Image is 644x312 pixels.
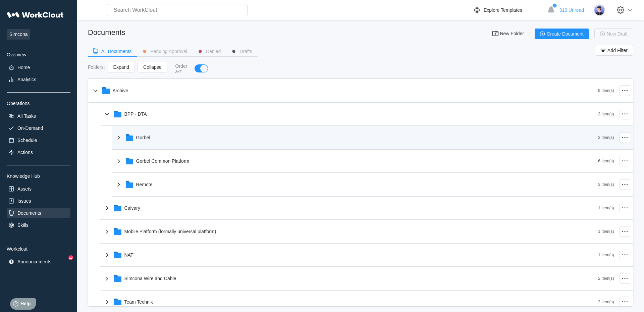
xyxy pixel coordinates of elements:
[7,196,70,206] a: Issues
[101,49,131,54] div: All Documents
[559,7,584,13] span: 319 Unread
[138,62,167,72] button: Collapse
[88,64,105,70] div: Folders :
[88,46,137,56] button: All Documents
[598,112,614,116] div: 3 Item(s)
[17,65,30,70] div: Home
[598,229,614,234] div: 1 Item(s)
[598,182,614,187] div: 3 Item(s)
[136,135,150,140] div: Gorbel
[598,135,614,140] div: 3 Item(s)
[598,159,614,163] div: 6 Item(s)
[7,220,70,230] a: Skills
[17,113,36,119] div: All Tasks
[7,75,70,84] a: Analytics
[124,111,147,117] div: BPP - DTA
[7,246,70,252] div: Workclout
[17,210,41,216] div: Documents
[500,31,524,37] span: New Folder
[88,28,125,37] div: Documents
[7,29,30,40] span: Simcona
[137,46,193,56] button: Pending Approval
[108,62,135,72] button: Expand
[7,208,70,218] a: Documents
[124,252,133,258] div: NAT
[7,148,70,157] a: Actions
[113,65,129,69] span: Expand
[136,158,190,164] div: Gorbel Common Platform
[206,49,221,54] div: Denied
[239,49,252,54] div: Drafts
[598,253,614,257] div: 1 Item(s)
[124,229,216,234] div: Mobile Platform (formally universal platform)
[7,173,70,179] div: Knowledge Hub
[150,49,187,54] div: Pending Approval
[547,32,584,36] span: Create Document
[17,198,31,204] div: Issues
[143,65,161,69] span: Collapse
[595,45,633,56] button: Add Filter
[124,205,140,211] div: Calvary
[7,101,70,106] div: Operations
[107,4,248,16] input: Search WorkClout
[7,63,70,72] a: Home
[598,206,614,210] div: 1 Item(s)
[124,299,153,305] div: Team Technik
[17,125,43,131] div: On-Demand
[7,123,70,133] a: On-Demand
[124,276,176,281] div: Simcona Wire and Cable
[607,32,628,36] span: New Draft
[226,46,257,56] button: Drafts
[17,259,51,264] div: Announcements
[7,111,70,121] a: All Tasks
[7,257,70,266] a: Announcements
[598,300,614,304] div: 2 Item(s)
[68,255,73,260] div: 10
[113,88,128,93] div: Archive
[7,52,70,57] div: Overview
[193,46,226,56] button: Denied
[594,29,633,39] button: New Draft
[7,184,70,194] a: Assets
[17,222,29,228] div: Skills
[535,29,589,39] button: Create Document
[598,276,614,281] div: 2 Item(s)
[473,6,544,14] a: Explore Templates
[17,150,33,155] div: Actions
[598,88,614,93] div: 9 Item(s)
[7,136,70,145] a: Schedule
[484,7,522,13] div: Explore Templates
[17,77,36,82] div: Analytics
[17,186,32,192] div: Assets
[175,63,188,74] div: Order a-z
[607,48,628,53] span: Add Filter
[17,138,37,143] div: Schedule
[594,4,605,16] img: user-5.png
[488,29,529,39] button: New Folder
[136,182,153,187] div: Remote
